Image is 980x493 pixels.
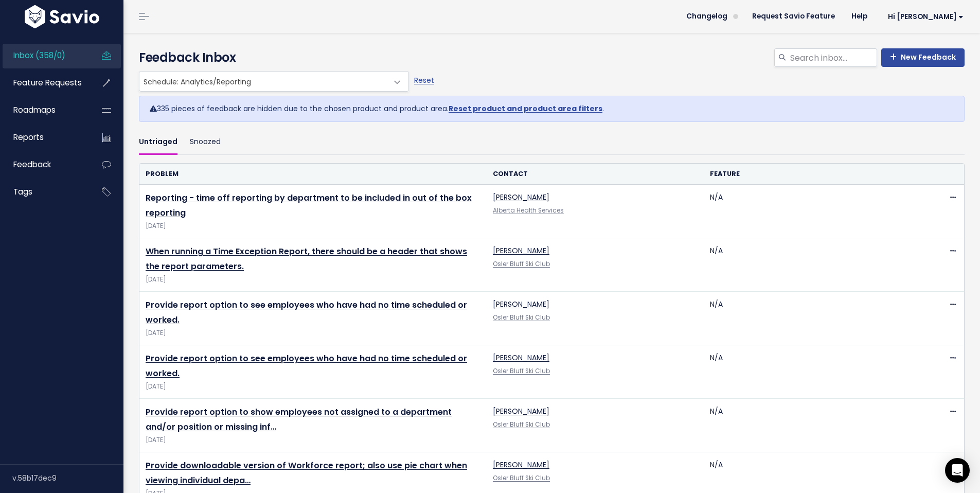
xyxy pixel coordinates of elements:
[493,192,549,202] a: [PERSON_NAME]
[888,13,964,21] span: Hi [PERSON_NAME]
[493,474,550,482] a: Osler Bluff Ski Club
[704,238,921,292] td: N/A
[146,245,467,272] a: When running a Time Exception Report, there should be a header that shows the report parameters.
[139,130,965,154] ul: Filter feature requests
[3,180,85,204] a: Tags
[3,126,85,149] a: Reports
[414,75,434,85] a: Reset
[190,130,221,154] a: Snoozed
[146,435,480,446] span: [DATE]
[146,192,472,219] a: Reporting - time off reporting by department to be included in out of the box reporting
[493,206,564,215] a: Alberta Health Services
[139,164,487,185] th: Problem
[146,221,480,232] span: [DATE]
[3,98,85,122] a: Roadmaps
[704,345,921,399] td: N/A
[139,72,388,91] span: Schedule: Analytics/Reporting
[493,367,550,375] a: Osler Bluff Ski Club
[13,186,32,197] span: Tags
[139,71,409,92] span: Schedule: Analytics/Reporting
[876,9,972,25] a: Hi [PERSON_NAME]
[487,164,704,185] th: Contact
[704,292,921,345] td: N/A
[881,48,965,67] a: New Feedback
[146,328,480,339] span: [DATE]
[493,313,550,322] a: Osler Bluff Ski Club
[146,299,467,326] a: Provide report option to see employees who have had no time scheduled or worked.
[704,164,921,185] th: Feature
[146,460,467,486] a: Provide downloadable version of Workforce report; also use pie chart when viewing individual depa…
[13,104,56,115] span: Roadmaps
[12,465,123,491] div: v.58b17dec9
[139,130,177,154] a: Untriaged
[493,406,549,416] a: [PERSON_NAME]
[139,96,965,122] div: 335 pieces of feedback are hidden due to the chosen product and product area. .
[686,13,727,20] span: Changelog
[493,299,549,309] a: [PERSON_NAME]
[493,460,549,470] a: [PERSON_NAME]
[945,458,970,483] div: Open Intercom Messenger
[843,9,876,24] a: Help
[493,353,549,363] a: [PERSON_NAME]
[146,353,467,379] a: Provide report option to see employees who have had no time scheduled or worked.
[449,103,602,114] a: Reset product and product area filters
[13,50,65,61] span: Inbox (358/0)
[3,44,85,67] a: Inbox (358/0)
[493,260,550,268] a: Osler Bluff Ski Club
[13,77,82,88] span: Feature Requests
[789,48,877,67] input: Search inbox...
[139,48,965,67] h4: Feedback Inbox
[704,185,921,238] td: N/A
[146,381,480,392] span: [DATE]
[13,132,44,143] span: Reports
[493,245,549,256] a: [PERSON_NAME]
[146,274,480,285] span: [DATE]
[3,71,85,95] a: Feature Requests
[744,9,843,24] a: Request Savio Feature
[13,159,51,170] span: Feedback
[3,153,85,177] a: Feedback
[493,420,550,429] a: Osler Bluff Ski Club
[22,5,102,28] img: logo-white.9d6f32f41409.svg
[146,406,452,433] a: Provide report option to show employees not assigned to a department and/or position or missing inf…
[704,399,921,452] td: N/A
